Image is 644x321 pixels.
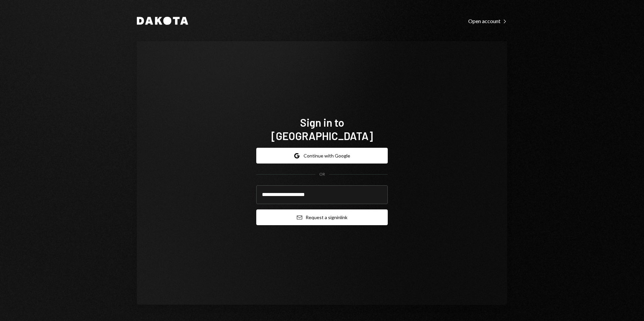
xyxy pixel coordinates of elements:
[468,18,507,24] div: Open account
[468,17,507,24] a: Open account
[256,148,388,164] button: Continue with Google
[319,172,325,177] div: OR
[256,116,388,142] h1: Sign in to [GEOGRAPHIC_DATA]
[374,191,382,199] keeper-lock: Open Keeper Popup
[256,209,388,225] button: Request a signinlink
